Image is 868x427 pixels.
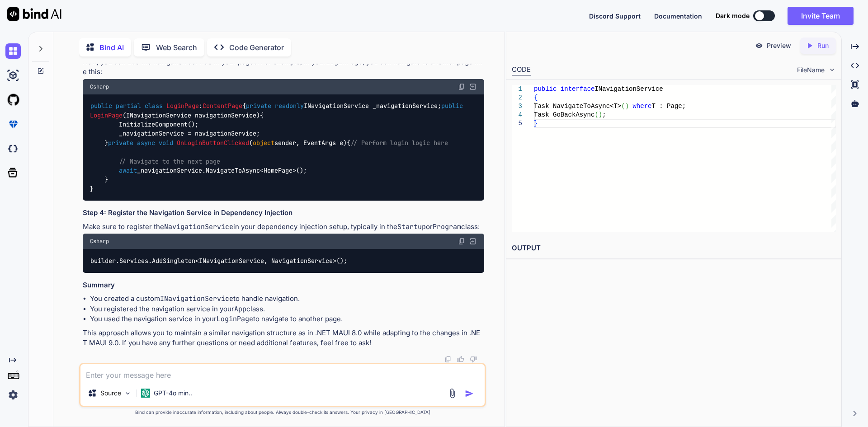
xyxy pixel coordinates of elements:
span: where [632,103,651,110]
span: ) [625,103,628,110]
img: darkCloudIdeIcon [5,141,21,156]
p: Code Generator [229,42,284,53]
span: sender, EventArgs e [253,139,343,147]
img: githubLight [5,92,21,108]
img: Open in Browser [469,237,477,245]
span: ( [594,111,598,118]
img: copy [444,356,452,363]
span: ( ) [90,102,467,119]
span: Documentation [654,12,702,20]
span: private [108,139,133,147]
span: Csharp [90,83,109,90]
span: async [137,139,155,147]
div: CODE [512,65,531,75]
span: INavigationService [594,85,663,93]
code: LoginPage [217,314,253,324]
img: preview [755,42,763,50]
li: You used the navigation service in your to navigate to another page. [90,314,484,324]
p: This approach allows you to maintain a similar navigation structure as in .NET MAUI 8.0 while ada... [83,328,484,348]
span: LoginPage [166,102,199,110]
code: Startup [397,222,426,231]
img: like [457,356,464,363]
img: chat [5,43,21,59]
img: Open in Browser [469,83,477,91]
img: settings [5,387,21,403]
p: Make sure to register the in your dependency injection setup, typically in the or class: [83,222,484,232]
button: Documentation [654,11,702,21]
span: { [534,94,538,101]
div: 4 [512,111,522,119]
span: class [145,102,163,110]
code: Program [433,222,461,231]
span: T : Page; [651,103,686,110]
div: 2 [512,94,522,102]
p: GPT-4o min.. [154,389,192,398]
p: Preview [767,41,791,50]
span: Dark mode [716,11,750,20]
button: Discord Support [589,11,641,21]
img: Bind AI [7,7,61,21]
img: copy [458,238,465,245]
li: You created a custom to handle navigation. [90,294,484,304]
span: public [441,102,463,110]
span: private [246,102,271,110]
span: LoginPage [90,111,123,119]
span: await [119,166,137,174]
span: Csharp [90,238,109,245]
span: interface [560,85,594,93]
span: // Navigate to the next page [119,157,220,165]
p: Source [100,389,121,398]
p: Now, you can use the navigation service in your pages. For example, in your , you can navigate to... [83,57,484,77]
p: Run [817,41,829,50]
code: LoginPage [326,57,363,66]
span: OnLoginButtonClicked [177,139,249,147]
span: } [534,120,538,127]
span: partial [116,102,141,110]
span: ) [598,111,602,118]
span: Task NavigateToAsync<T> [534,103,621,110]
span: public [90,102,112,110]
div: 3 [512,102,522,111]
img: GPT-4o mini [141,389,150,398]
code: INavigationService [160,294,233,303]
span: readonly [275,102,304,110]
button: Invite Team [788,7,854,25]
img: dislike [470,356,477,363]
p: Web Search [156,42,197,53]
code: NavigationService [164,222,233,231]
code: builder.Services.AddSingleton<INavigationService, NavigationService>(); [90,256,348,266]
code: App [234,305,246,314]
h2: OUTPUT [506,238,841,259]
img: Pick Models [124,389,132,397]
img: icon [465,389,474,398]
li: You registered the navigation service in your class. [90,304,484,314]
img: copy [458,83,465,90]
span: ; [602,111,606,118]
span: public [534,85,557,93]
h3: Summary [83,280,484,291]
span: void [159,139,173,147]
div: 1 [512,85,522,94]
p: Bind can provide inaccurate information, including about people. Always double-check its answers.... [79,409,486,416]
span: ( [621,103,625,110]
span: ( ) [108,139,347,147]
span: INavigationService navigationService [126,111,256,119]
div: 5 [512,119,522,128]
span: ContentPage [203,102,242,110]
img: attachment [447,388,458,399]
img: premium [5,117,21,132]
span: FileName [797,66,825,75]
code: : { INavigationService _navigationService; { InitializeComponent(); _navigationService = navigati... [90,101,467,193]
img: chevron down [828,66,836,74]
h3: Step 4: Register the Navigation Service in Dependency Injection [83,208,484,218]
span: // Perform login logic here [350,139,448,147]
img: ai-studio [5,68,21,83]
p: Bind AI [99,42,124,53]
span: Task GoBackAsync [534,111,594,118]
span: Discord Support [589,12,641,20]
span: object [253,139,274,147]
